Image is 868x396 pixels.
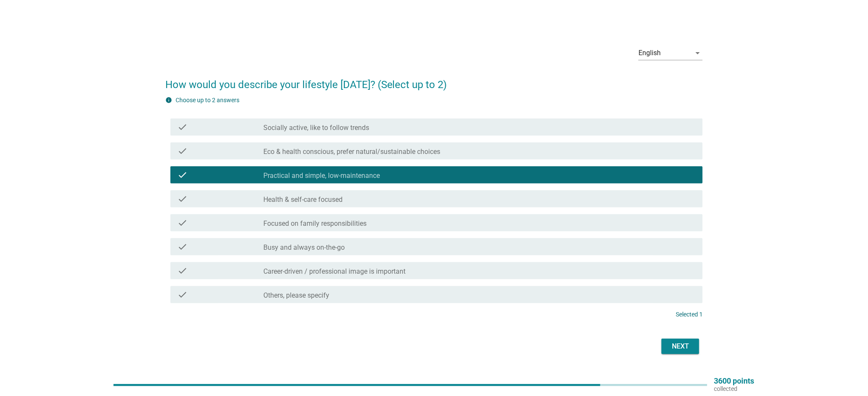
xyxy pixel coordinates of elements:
[176,97,239,103] label: Choose up to 2 answers
[264,267,406,276] label: Career-driven / professional image is important
[676,310,703,319] p: Selected 1
[264,195,343,204] label: Health & self-care focused
[264,171,380,180] label: Practical and simple, low-maintenance
[165,97,172,103] i: info
[177,194,188,204] i: check
[177,290,188,300] i: check
[177,218,188,228] i: check
[177,122,188,132] i: check
[638,49,661,57] div: English
[177,242,188,252] i: check
[177,146,188,156] i: check
[264,148,441,156] label: Eco & health conscious, prefer natural/sustainable choices
[714,377,755,385] p: 3600 points
[662,339,699,354] button: Next
[264,124,370,132] label: Socially active, like to follow trends
[714,385,755,393] p: collected
[692,48,703,58] i: arrow_drop_down
[264,219,367,228] label: Focused on family responsibilities
[264,243,345,252] label: Busy and always on-the-go
[668,341,692,352] div: Next
[177,266,188,276] i: check
[177,170,188,180] i: check
[264,291,330,300] label: Others, please specify
[165,68,703,92] h2: How would you describe your lifestyle [DATE]? (Select up to 2)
